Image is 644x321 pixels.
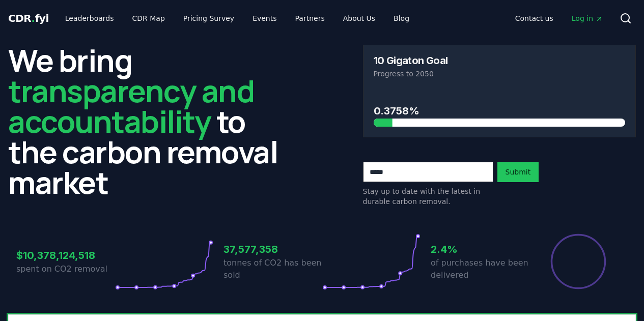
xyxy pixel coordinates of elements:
[16,248,115,263] h3: $10,378,124,518
[57,9,122,27] a: Leaderboards
[550,233,607,290] div: Percentage of sales delivered
[507,9,562,27] a: Contact us
[374,55,448,66] h3: 10 Gigaton Goal
[223,257,322,281] p: tonnes of CO2 has been sold
[8,12,49,24] span: CDR fyi
[244,9,285,27] a: Events
[374,69,626,79] p: Progress to 2050
[8,70,254,142] span: transparency and accountability
[431,242,529,257] h3: 2.4%
[124,9,173,27] a: CDR Map
[374,103,626,119] h3: 0.3758%
[287,9,333,27] a: Partners
[335,9,383,27] a: About Us
[385,9,417,27] a: Blog
[16,263,115,275] p: spent on CO2 removal
[564,9,611,27] a: Log in
[507,9,611,27] nav: Main
[497,162,539,182] button: Submit
[572,13,603,23] span: Log in
[8,11,49,25] a: CDR.fyi
[223,242,322,257] h3: 37,577,358
[32,12,35,24] span: .
[363,186,493,207] p: Stay up to date with the latest in durable carbon removal.
[175,9,242,27] a: Pricing Survey
[431,257,529,281] p: of purchases have been delivered
[8,45,282,197] h2: We bring to the carbon removal market
[57,9,417,27] nav: Main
